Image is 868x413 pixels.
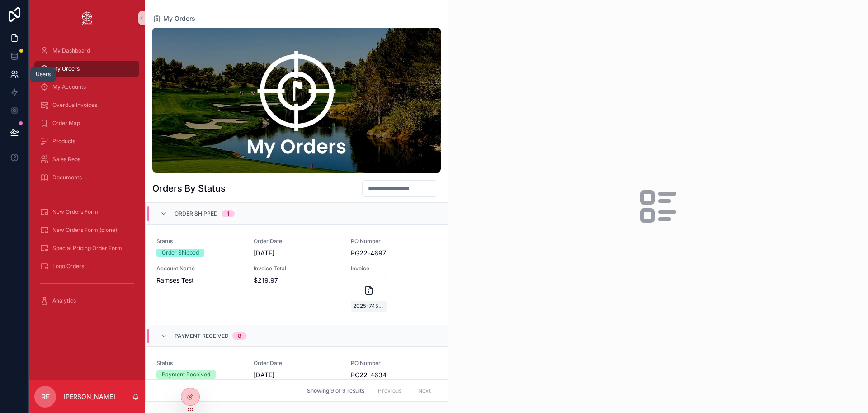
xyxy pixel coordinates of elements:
[52,47,90,54] span: My Dashboard
[29,36,145,321] div: scrollable content
[34,133,139,149] a: Products
[156,360,243,367] span: Status
[52,226,117,234] span: New Orders Form (clone)
[34,169,139,186] a: Documents
[34,240,139,256] a: Special Pricing Order Form
[34,258,139,274] a: Logo Orders
[351,238,437,245] span: PO Number
[351,249,437,258] span: PG22-4697
[52,138,75,145] span: Products
[52,83,86,91] span: My Accounts
[254,370,340,379] span: [DATE]
[254,265,340,272] span: Invoice Total
[254,249,340,258] span: [DATE]
[351,360,437,367] span: PO Number
[52,156,80,163] span: Sales Reps
[34,204,139,220] a: New Orders Form
[146,225,448,325] a: StatusOrder ShippedOrder Date[DATE]PO NumberPG22-4697Account NameRamses TestInvoice Total$219.97I...
[34,115,139,131] a: Order Map
[227,210,229,217] div: 1
[156,238,243,245] span: Status
[34,43,139,59] a: My Dashboard
[351,370,437,379] span: PG22-4634
[254,276,340,285] span: $219.97
[162,249,199,257] div: Order Shipped
[163,14,195,23] span: My Orders
[34,97,139,113] a: Overdue Invoices
[52,208,98,216] span: New Orders Form
[52,263,84,270] span: Logo Orders
[52,174,82,181] span: Documents
[34,293,139,309] a: Analytics
[34,151,139,168] a: Sales Reps
[52,297,76,304] span: Analytics
[52,120,80,127] span: Order Map
[80,11,94,25] img: App logo
[254,360,340,367] span: Order Date
[254,238,340,245] span: Order Date
[162,370,210,379] div: Payment Received
[34,79,139,95] a: My Accounts
[41,391,50,402] span: RF
[307,387,364,394] span: Showing 9 of 9 results
[175,210,218,217] span: Order Shipped
[156,276,243,285] span: Ramses Test
[156,265,243,272] span: Account Name
[34,222,139,238] a: New Orders Form (clone)
[353,303,385,310] span: 2025-74580
[175,332,229,340] span: Payment Received
[52,65,80,72] span: My Orders
[34,61,139,77] a: My Orders
[152,14,195,23] a: My Orders
[152,182,226,195] h1: Orders By Status
[52,245,122,252] span: Special Pricing Order Form
[36,71,51,78] div: Users
[63,392,115,401] p: [PERSON_NAME]
[238,332,241,340] div: 8
[52,101,97,109] span: Overdue Invoices
[351,265,437,272] span: Invoice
